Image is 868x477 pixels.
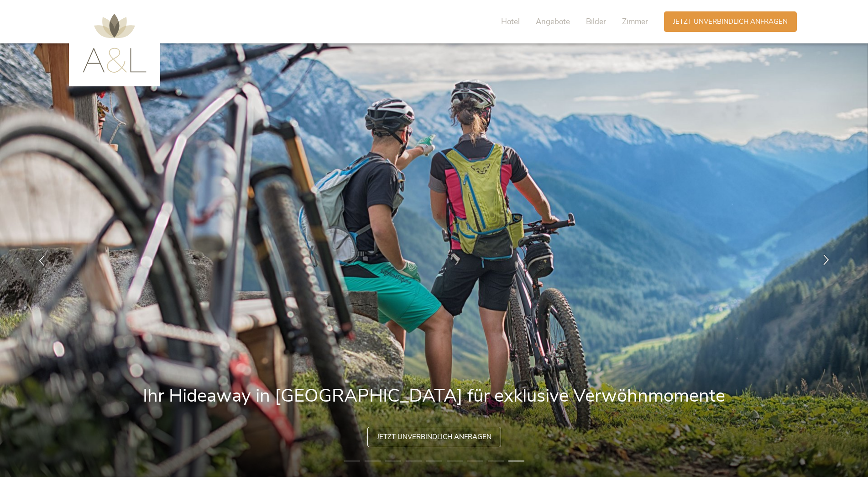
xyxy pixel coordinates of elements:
span: Jetzt unverbindlich anfragen [377,432,492,442]
span: Jetzt unverbindlich anfragen [673,17,788,26]
img: AMONTI & LUNARIS Wellnessresort [83,14,146,73]
span: Angebote [536,16,570,27]
span: Bilder [586,16,606,27]
span: Zimmer [622,16,648,27]
span: Hotel [501,16,520,27]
